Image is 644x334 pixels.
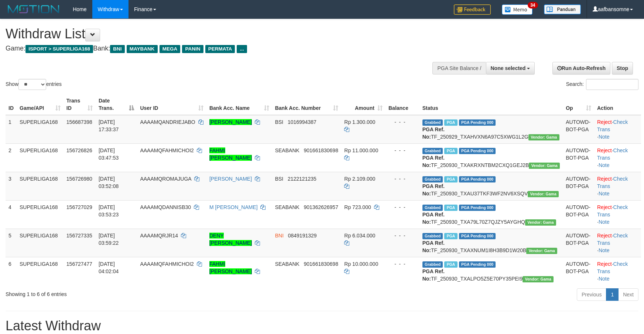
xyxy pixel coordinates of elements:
[140,261,193,267] span: AAAAMQFAHMICHOI2
[99,233,119,246] span: [DATE] 03:59:22
[422,119,443,126] span: Grabbed
[526,248,557,254] span: Vendor URL: https://trx31.1velocity.biz
[140,176,191,182] span: AAAAMQROMAJUGA
[422,148,443,154] span: Grabbed
[594,94,641,115] th: Action
[140,233,178,239] span: AAAAMQRJR14
[566,79,638,90] label: Search:
[422,261,443,268] span: Grabbed
[563,200,594,229] td: AUTOWD-BOT-PGA
[459,119,496,126] span: PGA Pending
[18,79,46,90] select: Showentries
[6,319,638,333] h1: Latest Withdraw
[6,27,422,41] h1: Withdraw List
[388,118,417,126] div: - - -
[127,45,158,53] span: MAYBANK
[459,205,496,211] span: PGA Pending
[209,261,252,274] a: FAHMI [PERSON_NAME]
[388,147,417,154] div: - - -
[388,232,417,239] div: - - -
[275,176,284,182] span: BSI
[341,94,386,115] th: Amount: activate to sort column ascending
[275,261,299,267] span: SEABANK
[599,219,610,225] a: Note
[17,229,64,257] td: SUPERLIGA168
[344,147,378,153] span: Rp 11.000.000
[17,94,64,115] th: Game/API: activate to sort column ascending
[523,276,554,282] span: Vendor URL: https://trx31.1velocity.biz
[599,162,610,168] a: Note
[110,45,124,53] span: BNI
[288,233,317,239] span: Copy 0849191329 to clipboard
[419,200,563,229] td: TF_250930_TXA79L70Z7QJZY5AYGHQ
[563,115,594,144] td: AUTOWD-BOT-PGA
[594,143,641,172] td: · ·
[66,261,92,267] span: 156727477
[99,261,119,274] span: [DATE] 04:02:04
[137,94,206,115] th: User ID: activate to sort column ascending
[66,204,92,210] span: 156727029
[586,79,638,90] input: Search:
[6,4,62,15] img: MOTION_logo.png
[419,257,563,285] td: TF_250930_TXALPO5Z5E70PY35PEI9
[99,204,119,218] span: [DATE] 03:53:23
[599,247,610,253] a: Note
[597,261,612,267] a: Reject
[594,257,641,285] td: · ·
[66,119,92,125] span: 156687398
[597,119,628,132] a: Check Trans
[459,233,496,239] span: PGA Pending
[419,94,563,115] th: Status
[444,233,457,239] span: Marked by aafnonsreyleab
[597,119,612,125] a: Reject
[96,94,137,115] th: Date Trans.: activate to sort column descending
[525,219,556,226] span: Vendor URL: https://trx31.1velocity.biz
[599,276,610,282] a: Note
[528,2,538,8] span: 34
[544,4,581,14] img: panduan.png
[182,45,203,53] span: PANIN
[6,79,62,90] label: Show entries
[444,205,457,211] span: Marked by aafandaneth
[419,229,563,257] td: TF_250930_TXAXNUM1I8H3B9D1W20B
[422,176,443,182] span: Grabbed
[422,212,445,225] b: PGA Ref. No:
[444,119,457,126] span: Marked by aafsoycanthlai
[563,143,594,172] td: AUTOWD-BOT-PGA
[597,204,612,210] a: Reject
[304,261,338,267] span: Copy 901661830698 to clipboard
[454,4,491,15] img: Feedback.jpg
[563,94,594,115] th: Op: activate to sort column ascending
[612,62,633,74] a: Stop
[422,240,445,253] b: PGA Ref. No:
[209,204,258,210] a: M [PERSON_NAME]
[597,204,628,218] a: Check Trans
[486,62,535,74] button: None selected
[422,268,445,282] b: PGA Ref. No:
[275,119,284,125] span: BSI
[419,115,563,144] td: TF_250929_TXAHVXN6A97C5XWG1L2G
[528,134,559,140] span: Vendor URL: https://trx31.1velocity.biz
[140,119,195,125] span: AAAAMQANDRIEJABO
[529,163,560,169] span: Vendor URL: https://trx31.1velocity.biz
[491,65,526,71] span: None selected
[275,147,299,153] span: SEABANK
[459,176,496,182] span: PGA Pending
[209,233,252,246] a: DENY [PERSON_NAME]
[594,200,641,229] td: · ·
[597,147,612,153] a: Reject
[597,261,628,274] a: Check Trans
[205,45,235,53] span: PERMATA
[304,147,338,153] span: Copy 901661830698 to clipboard
[99,147,119,161] span: [DATE] 03:47:53
[502,4,533,15] img: Button%20Memo.svg
[209,147,252,161] a: FAHMI [PERSON_NAME]
[17,143,64,172] td: SUPERLIGA168
[597,233,628,246] a: Check Trans
[386,94,419,115] th: Balance
[6,143,17,172] td: 2
[594,115,641,144] td: · ·
[577,288,606,301] a: Previous
[275,204,299,210] span: SEABANK
[17,200,64,229] td: SUPERLIGA168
